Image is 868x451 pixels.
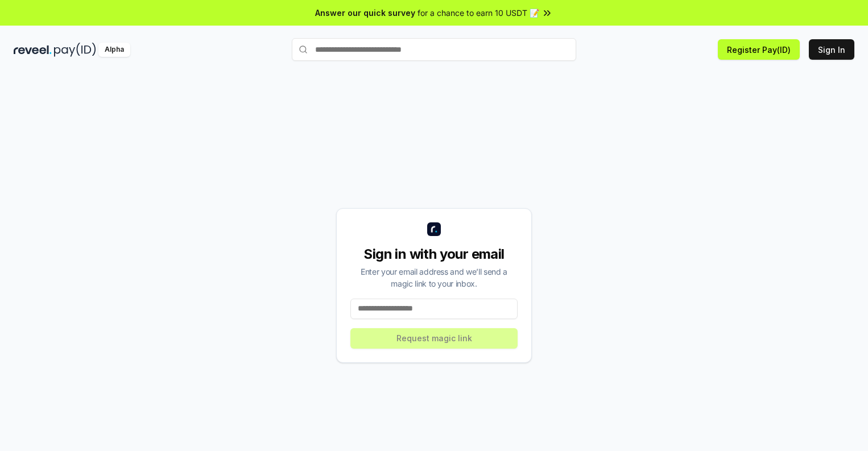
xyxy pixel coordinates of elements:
img: reveel_dark [14,43,52,57]
span: Answer our quick survey [315,7,415,19]
div: Sign in with your email [350,245,518,263]
div: Enter your email address and we’ll send a magic link to your inbox. [350,266,518,289]
div: Alpha [98,43,130,57]
button: Register Pay(ID) [718,39,800,60]
img: pay_id [54,43,96,57]
span: for a chance to earn 10 USDT 📝 [418,7,539,19]
img: logo_small [427,222,441,236]
button: Sign In [809,39,854,60]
